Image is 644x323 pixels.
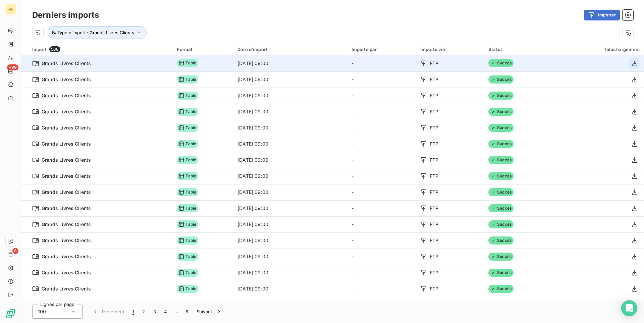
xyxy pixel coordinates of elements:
[347,184,416,200] td: -
[42,92,91,99] span: Grands Livres Clients
[430,60,438,67] span: FTP
[430,253,438,260] span: FTP
[42,124,91,131] span: Grands Livres Clients
[347,104,416,120] td: -
[233,265,347,281] td: [DATE] 09:00
[171,306,181,317] span: …
[237,47,343,52] div: Date d’import
[42,189,91,196] span: Grands Livres Clients
[132,308,134,315] span: 1
[347,281,416,297] td: -
[488,124,514,132] span: Succès
[233,168,347,184] td: [DATE] 09:00
[42,253,91,260] span: Grands Livres Clients
[347,232,416,249] td: -
[430,141,438,147] span: FTP
[584,10,620,20] button: Importer
[42,221,91,228] span: Grands Livres Clients
[149,305,160,319] button: 3
[347,265,416,281] td: -
[488,220,514,228] span: Succès
[42,205,91,212] span: Grands Livres Clients
[181,305,192,319] button: 6
[5,308,16,319] img: Logo LeanPay
[621,300,637,316] div: Open Intercom Messenger
[347,88,416,104] td: -
[42,285,91,292] span: Grands Livres Clients
[177,92,198,100] span: Table
[233,232,347,249] td: [DATE] 09:00
[42,157,91,163] span: Grands Livres Clients
[347,71,416,88] td: -
[352,47,412,52] div: Importé par
[177,156,198,164] span: Table
[42,237,91,244] span: Grands Livres Clients
[233,136,347,152] td: [DATE] 09:00
[430,124,438,131] span: FTP
[177,59,198,67] span: Table
[233,120,347,136] td: [DATE] 09:00
[430,189,438,196] span: FTP
[233,200,347,216] td: [DATE] 09:00
[49,46,60,52] span: 568
[48,26,147,39] button: Type d’import : Grands Livres Clients
[177,140,198,148] span: Table
[430,157,438,163] span: FTP
[177,47,229,52] div: Format
[177,188,198,196] span: Table
[42,173,91,179] span: Grands Livres Clients
[347,216,416,232] td: -
[177,236,198,245] span: Table
[488,47,549,52] div: Statut
[233,152,347,168] td: [DATE] 09:00
[42,76,91,83] span: Grands Livres Clients
[347,168,416,184] td: -
[57,30,134,35] span: Type d’import : Grands Livres Clients
[7,64,18,70] span: +99
[38,308,46,315] span: 100
[488,92,514,100] span: Succès
[347,55,416,71] td: -
[430,173,438,179] span: FTP
[420,47,480,52] div: Importé via
[160,305,171,319] button: 4
[557,47,640,52] div: Téléchargement
[430,269,438,276] span: FTP
[347,136,416,152] td: -
[233,297,347,313] td: [DATE] 10:14
[233,71,347,88] td: [DATE] 09:00
[177,204,198,212] span: Table
[42,269,91,276] span: Grands Livres Clients
[12,248,18,254] span: 8
[128,305,138,319] button: 1
[430,285,438,292] span: FTP
[177,75,198,84] span: Table
[233,88,347,104] td: [DATE] 09:00
[488,140,514,148] span: Succès
[347,152,416,168] td: -
[177,253,198,261] span: Table
[347,297,416,313] td: -
[430,205,438,212] span: FTP
[430,76,438,83] span: FTP
[177,172,198,180] span: Table
[488,188,514,196] span: Succès
[177,108,198,116] span: Table
[488,172,514,180] span: Succès
[32,9,99,21] h3: Derniers imports
[233,104,347,120] td: [DATE] 09:00
[488,236,514,245] span: Succès
[233,249,347,265] td: [DATE] 09:00
[430,237,438,244] span: FTP
[177,269,198,277] span: Table
[347,249,416,265] td: -
[193,305,226,319] button: Suivant
[233,216,347,232] td: [DATE] 09:00
[488,253,514,261] span: Succès
[430,221,438,228] span: FTP
[5,4,16,15] div: MI
[430,92,438,99] span: FTP
[42,108,91,115] span: Grands Livres Clients
[88,305,128,319] button: Précédent
[488,269,514,277] span: Succès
